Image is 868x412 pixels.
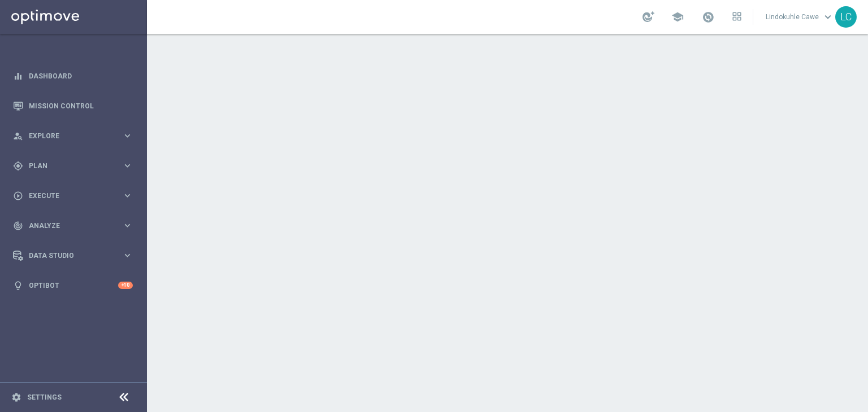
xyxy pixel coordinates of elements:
[13,131,122,141] div: Explore
[118,282,133,289] div: +10
[122,160,133,171] i: keyboard_arrow_right
[13,251,122,261] div: Data Studio
[671,11,684,23] span: school
[13,191,23,201] i: play_circle_outline
[12,72,133,81] button: equalizer Dashboard
[13,91,133,121] div: Mission Control
[29,163,122,169] span: Plan
[13,221,23,231] i: track_changes
[12,221,133,230] button: track_changes Analyze keyboard_arrow_right
[13,61,133,91] div: Dashboard
[13,280,23,291] i: lightbulb
[13,161,122,171] div: Plan
[12,132,133,141] button: person_search Explore keyboard_arrow_right
[13,161,23,171] i: gps_fixed
[835,6,857,28] div: LC
[12,251,133,260] button: Data Studio keyboard_arrow_right
[13,71,23,81] i: equalizer
[29,270,118,300] a: Optibot
[29,252,122,259] span: Data Studio
[29,133,122,139] span: Explore
[12,191,133,200] button: play_circle_outline Execute keyboard_arrow_right
[29,61,133,91] a: Dashboard
[12,161,133,170] button: gps_fixed Plan keyboard_arrow_right
[29,91,133,121] a: Mission Control
[122,130,133,141] i: keyboard_arrow_right
[12,102,133,111] button: Mission Control
[29,192,122,199] span: Execute
[13,191,122,201] div: Execute
[765,8,835,25] a: Lindokuhle Cawekeyboard_arrow_down
[13,270,133,300] div: Optibot
[13,221,122,231] div: Analyze
[822,11,834,23] span: keyboard_arrow_down
[122,220,133,231] i: keyboard_arrow_right
[122,190,133,201] i: keyboard_arrow_right
[27,394,62,401] a: Settings
[13,131,23,141] i: person_search
[122,250,133,261] i: keyboard_arrow_right
[11,392,21,402] i: settings
[29,222,122,229] span: Analyze
[12,281,133,290] button: lightbulb Optibot +10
